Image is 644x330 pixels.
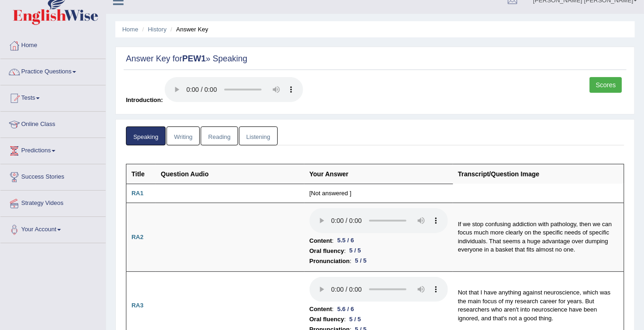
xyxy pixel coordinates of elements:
[310,314,344,324] b: Oral fluency
[0,59,106,82] a: Practice Questions
[167,126,200,145] a: Writing
[310,256,350,266] b: Pronunciation
[0,33,106,56] a: Home
[131,190,143,197] b: RA1
[310,314,448,324] li: :
[310,236,332,246] b: Content
[0,85,106,108] a: Tests
[156,164,304,184] th: Question Audio
[352,256,370,266] div: 5 / 5
[453,164,624,184] th: Transcript/Question Image
[131,302,143,309] b: RA3
[0,112,106,135] a: Online Class
[126,126,166,145] a: Speaking
[334,305,358,314] div: 5.6 / 6
[346,315,364,324] div: 5 / 5
[126,164,156,184] th: Title
[0,191,106,214] a: Strategy Videos
[310,246,448,256] li: :
[346,246,364,256] div: 5 / 5
[334,236,358,246] div: 5.5 / 6
[0,138,106,161] a: Predictions
[304,184,453,203] td: [Not answered ]
[304,164,453,184] th: Your Answer
[0,217,106,240] a: Your Account
[0,164,106,187] a: Success Stories
[310,304,448,314] li: :
[148,26,167,33] a: History
[201,126,238,145] a: Reading
[453,203,624,272] td: If we stop confusing addiction with pathology, then we can focus much more clearly on the specifi...
[126,54,624,64] h2: Answer Key for » Speaking
[310,256,448,266] li: :
[310,304,332,314] b: Content
[126,96,163,103] span: Introduction:
[131,234,143,240] b: RA2
[168,25,209,34] li: Answer Key
[590,77,622,93] a: Scores
[310,236,448,246] li: :
[310,246,344,256] b: Oral fluency
[122,26,138,33] a: Home
[239,126,278,145] a: Listening
[182,54,206,63] strong: PEW1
